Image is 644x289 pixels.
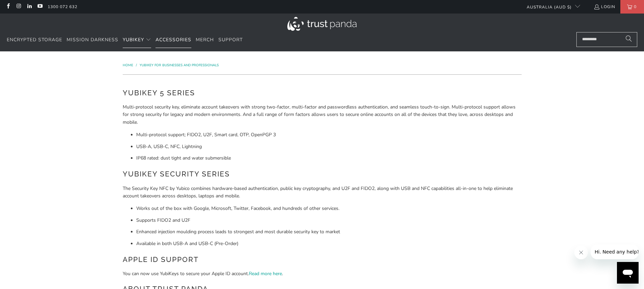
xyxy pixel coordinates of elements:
a: Merch [196,32,214,48]
span: Support [218,37,243,43]
input: Search... [576,32,637,47]
li: USB-A, USB-C, NFC, Lightning [136,143,522,150]
span: Encrypted Storage [7,37,62,43]
a: 1300 072 632 [48,3,77,10]
a: Login [594,3,615,10]
h2: Apple ID Support [123,254,522,265]
li: Available in both USB-A and USB-C (Pre-Order) [136,240,522,247]
h2: YubiKey 5 Series [123,88,522,98]
a: Mission Darkness [67,32,118,48]
li: Works out of the box with Google, Microsoft, Twitter, Facebook, and hundreds of other services. [136,205,522,212]
a: Trust Panda Australia on Instagram [16,4,21,9]
iframe: Button to launch messaging window [617,262,639,284]
a: Trust Panda Australia on LinkedIn [26,4,32,9]
span: YubiKey [123,37,144,43]
iframe: Close message [574,246,588,259]
h2: YubiKey Security Series [123,169,522,179]
p: You can now use YubiKeys to secure your Apple ID account. . [123,270,522,278]
iframe: Message from company [591,244,639,259]
button: Search [620,32,637,47]
a: Trust Panda Australia on Facebook [5,4,11,9]
a: Encrypted Storage [7,32,62,48]
a: Read more here [249,270,282,277]
p: The Security Key NFC by Yubico combines hardware-based authentication, public key cryptography, a... [123,185,522,200]
summary: YubiKey [123,32,151,48]
p: Multi-protocol security key, eliminate account takeovers with strong two-factor, multi-factor and... [123,103,522,126]
nav: Translation missing: en.navigation.header.main_nav [7,32,243,48]
span: Accessories [156,37,191,43]
span: Merch [196,37,214,43]
li: Supports FIDO2 and U2F [136,217,522,224]
li: Multi-protocol support; FIDO2, U2F, Smart card, OTP, OpenPGP 3 [136,131,522,139]
a: Trust Panda Australia on YouTube [37,4,43,9]
span: Mission Darkness [67,37,118,43]
li: Enhanced injection moulding process leads to strongest and most durable security key to market [136,228,522,236]
span: Hi. Need any help? [4,5,49,10]
li: IP68 rated: dust tight and water submersible [136,154,522,162]
a: Support [218,32,243,48]
img: Trust Panda Australia [287,17,357,31]
a: Accessories [156,32,191,48]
